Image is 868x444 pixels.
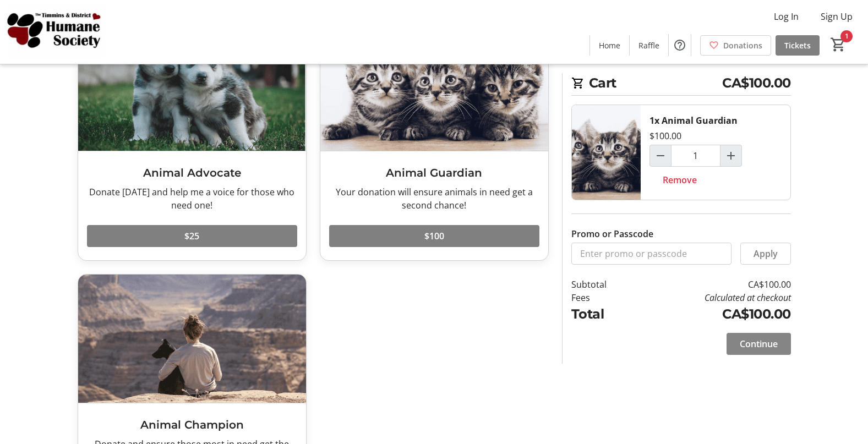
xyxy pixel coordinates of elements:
button: Sign Up [812,8,861,25]
td: CA$100.00 [635,278,790,291]
span: $25 [184,229,199,243]
img: Animal Guardian [320,23,548,151]
span: Donations [723,40,762,51]
td: Calculated at checkout [635,291,790,304]
span: Remove [663,173,697,187]
label: Promo or Passcode [571,227,653,240]
td: CA$100.00 [635,304,790,324]
input: Enter promo or passcode [571,243,731,265]
button: Decrement by one [650,145,671,166]
button: $25 [87,225,297,247]
button: Cart [828,35,848,54]
button: Remove [649,169,710,191]
h3: Animal Guardian [329,165,539,181]
span: Log In [774,10,799,23]
span: Continue [740,337,778,350]
button: Apply [740,243,791,265]
span: Tickets [784,40,811,51]
h3: Animal Advocate [87,165,297,181]
button: $100 [329,225,539,247]
div: Your donation will ensure animals in need get a second chance! [329,185,539,212]
input: Animal Guardian Quantity [671,145,720,167]
button: Log In [765,8,807,25]
h3: Animal Champion [87,416,297,433]
button: Continue [727,333,791,355]
td: Fees [571,291,635,304]
img: Animal Guardian [572,105,641,200]
button: Help [669,34,691,56]
a: Tickets [776,35,820,56]
button: Increment by one [720,145,741,166]
td: Subtotal [571,278,635,291]
span: Raffle [638,40,659,51]
span: Apply [754,247,778,260]
div: $100.00 [649,129,681,142]
div: Donate [DATE] and help me a voice for those who need one! [87,185,297,212]
a: Home [590,35,629,56]
img: Animal Advocate [78,23,306,151]
img: Timmins and District Humane Society's Logo [7,4,105,59]
a: Raffle [630,35,668,56]
span: $100 [424,229,444,243]
td: Total [571,304,635,324]
a: Donations [700,35,771,56]
h2: Cart [571,73,791,96]
div: 1x Animal Guardian [649,114,738,127]
span: Sign Up [821,10,853,23]
img: Animal Champion [78,275,306,403]
span: Home [599,40,620,51]
span: CA$100.00 [722,73,791,93]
